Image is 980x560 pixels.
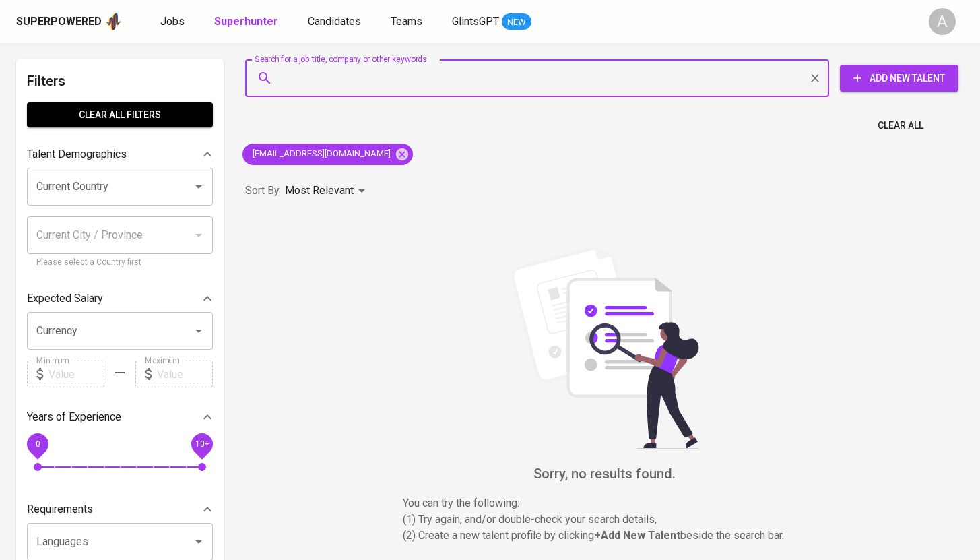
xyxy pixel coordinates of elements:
[27,290,103,307] p: Expected Salary
[502,15,531,29] span: NEW
[16,11,123,32] a: Superpoweredapp logo
[242,148,399,160] span: [EMAIL_ADDRESS][DOMAIN_NAME]
[27,285,213,312] div: Expected Salary
[878,117,923,134] span: Clear All
[403,511,807,528] p: (1) Try again, and/or double-check your search details,
[391,15,422,28] span: Teams
[27,102,213,127] button: Clear All filters
[504,247,706,449] img: file_searching.svg
[391,13,425,30] a: Teams
[27,496,213,523] div: Requirements
[403,495,807,511] p: You can try the following :
[285,179,370,204] div: Most Relevant
[214,13,281,30] a: Superhunter
[27,501,93,518] p: Requirements
[27,409,121,425] p: Years of Experience
[452,15,499,28] span: GlintsGPT
[308,15,361,28] span: Candidates
[806,69,824,88] button: Clear
[189,532,208,551] button: Open
[195,439,209,449] span: 10+
[36,256,203,270] p: Please select a Country first
[157,361,213,387] input: Value
[403,528,807,544] p: (2) Create a new talent profile by clicking beside the search bar.
[308,13,364,30] a: Candidates
[189,177,208,196] button: Open
[245,463,964,485] h6: Sorry, no results found.
[27,146,127,162] p: Talent Demographics
[27,141,213,168] div: Talent Demographics
[27,404,213,431] div: Years of Experience
[452,13,531,30] a: GlintsGPT NEW
[929,8,956,35] div: A
[189,321,208,340] button: Open
[27,70,213,92] h6: Filters
[840,65,958,92] button: Add New Talent
[160,15,185,28] span: Jobs
[160,13,187,30] a: Jobs
[851,70,948,87] span: Add New Talent
[214,15,278,28] b: Superhunter
[35,439,40,449] span: 0
[872,113,929,138] button: Clear All
[242,144,413,165] div: [EMAIL_ADDRESS][DOMAIN_NAME]
[104,11,123,32] img: app logo
[16,14,102,30] div: Superpowered
[594,529,680,542] b: + Add New Talent
[38,106,202,123] span: Clear All filters
[48,361,104,387] input: Value
[285,183,354,199] p: Most Relevant
[245,183,280,199] p: Sort By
